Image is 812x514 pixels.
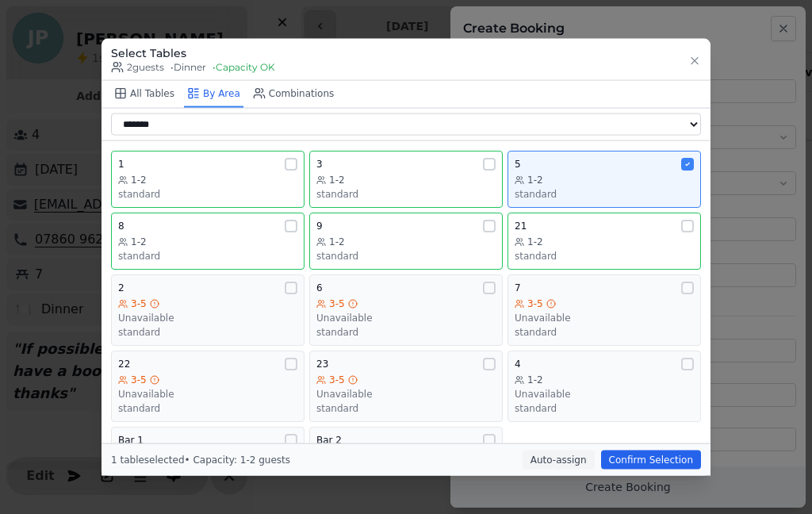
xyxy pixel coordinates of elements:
[316,326,496,339] div: standard
[111,213,304,270] button: 81-2standard
[316,220,323,232] span: 9
[184,81,243,108] button: By Area
[111,45,275,61] h3: Select Tables
[170,61,206,74] span: • Dinner
[111,81,178,108] button: All Tables
[316,358,328,370] span: 23
[329,374,345,386] span: 3-5
[527,297,543,310] span: 3-5
[118,158,124,171] span: 1
[515,282,521,294] span: 7
[309,213,503,270] button: 91-2standard
[515,326,694,339] div: standard
[131,174,147,186] span: 1-2
[316,250,496,263] div: standard
[515,388,694,401] div: Unavailable
[507,151,701,208] button: 51-2standard
[131,374,147,386] span: 3-5
[111,427,304,498] button: Bar 11-1Unavailablestandard
[316,158,323,171] span: 3
[515,220,527,232] span: 21
[316,402,496,415] div: standard
[118,388,297,401] div: Unavailable
[515,158,521,171] span: 5
[250,81,338,108] button: Combinations
[309,351,503,422] button: 233-5Unavailablestandard
[316,188,496,201] div: standard
[111,61,164,74] span: 2 guests
[527,374,543,386] span: 1-2
[515,358,521,370] span: 4
[507,351,701,422] button: 41-2Unavailablestandard
[309,427,503,498] button: Bar 21-1Unavailablestandard
[329,174,345,186] span: 1-2
[523,450,595,469] button: Auto-assign
[515,250,694,263] div: standard
[111,274,304,346] button: 23-5Unavailablestandard
[111,454,290,465] span: 1 table selected • Capacity: 1-2 guests
[118,220,124,232] span: 8
[527,174,543,186] span: 1-2
[118,434,144,447] span: Bar 1
[131,297,147,310] span: 3-5
[316,312,496,324] div: Unavailable
[118,312,297,324] div: Unavailable
[316,388,496,401] div: Unavailable
[213,61,275,74] span: • Capacity OK
[527,236,543,248] span: 1-2
[515,402,694,415] div: standard
[515,312,694,324] div: Unavailable
[111,351,304,422] button: 223-5Unavailablestandard
[316,282,323,294] span: 6
[507,213,701,270] button: 211-2standard
[309,151,503,208] button: 31-2standard
[118,282,124,294] span: 2
[111,151,304,208] button: 11-2standard
[118,250,297,263] div: standard
[316,434,342,447] span: Bar 2
[131,236,147,248] span: 1-2
[118,402,297,415] div: standard
[329,236,345,248] span: 1-2
[309,274,503,346] button: 63-5Unavailablestandard
[329,297,345,310] span: 3-5
[515,188,694,201] div: standard
[118,358,130,370] span: 22
[118,326,297,339] div: standard
[118,188,297,201] div: standard
[507,274,701,346] button: 73-5Unavailablestandard
[601,450,701,469] button: Confirm Selection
